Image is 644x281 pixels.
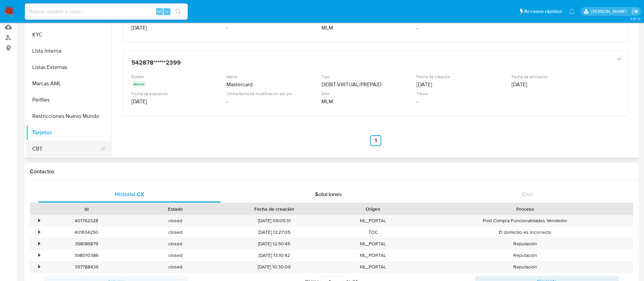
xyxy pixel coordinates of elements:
[38,252,40,259] div: •
[38,264,40,270] div: •
[632,8,639,15] a: Salir
[220,250,329,261] div: [DATE] 13:10:42
[26,75,111,92] button: Marcas AML
[115,190,144,198] span: Historial CX
[329,250,418,261] div: ML_PORTAL
[329,261,418,273] div: ML_PORTAL
[131,261,220,273] div: closed
[418,227,633,238] div: El domicilio es incorrecto
[220,238,329,249] div: [DATE] 12:50:45
[30,168,633,175] h1: Contactos
[25,7,188,16] input: Buscar usuario o caso...
[38,217,40,224] div: •
[522,190,533,198] span: Chat
[131,238,220,249] div: closed
[524,8,562,15] span: Accesos rápidos
[38,229,40,235] div: •
[329,238,418,249] div: ML_PORTAL
[42,227,131,238] div: 401634250
[26,124,111,141] button: Tarjetas
[329,215,418,226] div: ML_PORTAL
[42,215,131,226] div: 401762328
[333,206,413,212] div: Origen
[225,206,324,212] div: Fecha de creación
[591,8,629,15] p: rogelio.meanachavez@mercadolibre.com.mx
[157,8,162,15] span: Alt
[418,215,633,226] div: Post Compra Funcionalidades Vendedor
[131,227,220,238] div: closed
[136,206,215,212] div: Estado
[42,261,131,273] div: 397788436
[569,8,575,14] a: Notificaciones
[131,250,220,261] div: closed
[220,227,329,238] div: [DATE] 12:27:05
[26,43,111,59] button: Lista Interna
[630,16,641,21] span: 3.157.0
[418,261,633,273] div: Reputación
[166,8,168,15] span: s
[329,227,418,238] div: TOC
[47,206,126,212] div: Id
[26,108,111,124] button: Restricciones Nuevo Mundo
[131,215,220,226] div: closed
[418,250,633,261] div: Reputación
[38,241,40,247] div: •
[315,190,342,198] span: Soluciones
[220,261,329,273] div: [DATE] 10:30:09
[220,215,329,226] div: [DATE] 09:05:31
[171,7,185,16] button: search-icon
[42,238,131,249] div: 398186879
[26,27,111,43] button: KYC
[422,206,628,212] div: Proceso
[26,141,106,157] button: CBT
[42,250,131,261] div: 398010386
[418,238,633,249] div: Reputación
[26,59,111,75] button: Listas Externas
[26,92,111,108] button: Perfiles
